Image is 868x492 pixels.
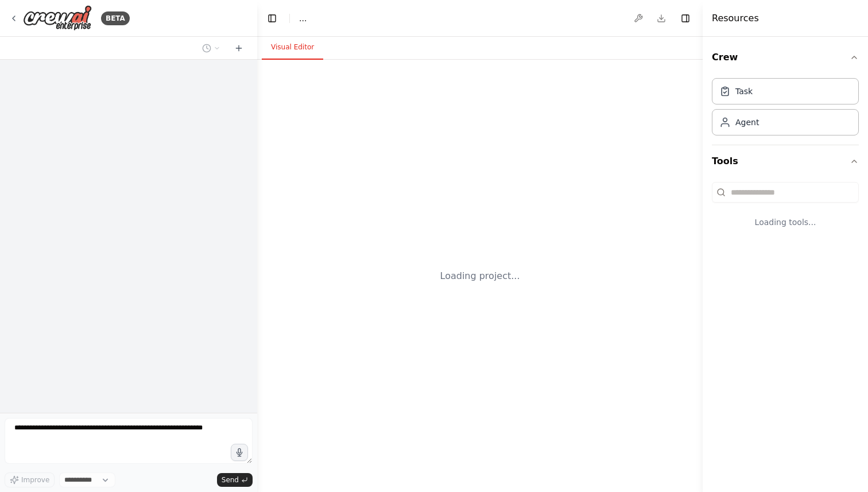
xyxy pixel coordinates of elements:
span: ... [299,13,307,24]
div: Loading project... [440,269,520,283]
div: Crew [712,73,859,145]
span: Send [222,475,239,485]
img: Logo [23,5,92,31]
button: Visual Editor [262,36,323,60]
div: Task [735,86,753,97]
button: Send [217,473,253,487]
div: Tools [712,177,859,246]
div: Agent [735,117,759,128]
button: Hide left sidebar [264,10,280,26]
span: Improve [21,475,49,485]
button: Hide right sidebar [677,10,693,26]
nav: breadcrumb [299,13,307,24]
button: Tools [712,145,859,177]
button: Start a new chat [230,41,248,55]
div: BETA [101,11,130,25]
button: Crew [712,41,859,73]
button: Improve [5,472,55,487]
button: Click to speak your automation idea [231,444,248,461]
h4: Resources [712,11,759,25]
div: Loading tools... [712,207,859,237]
button: Switch to previous chat [197,41,225,55]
